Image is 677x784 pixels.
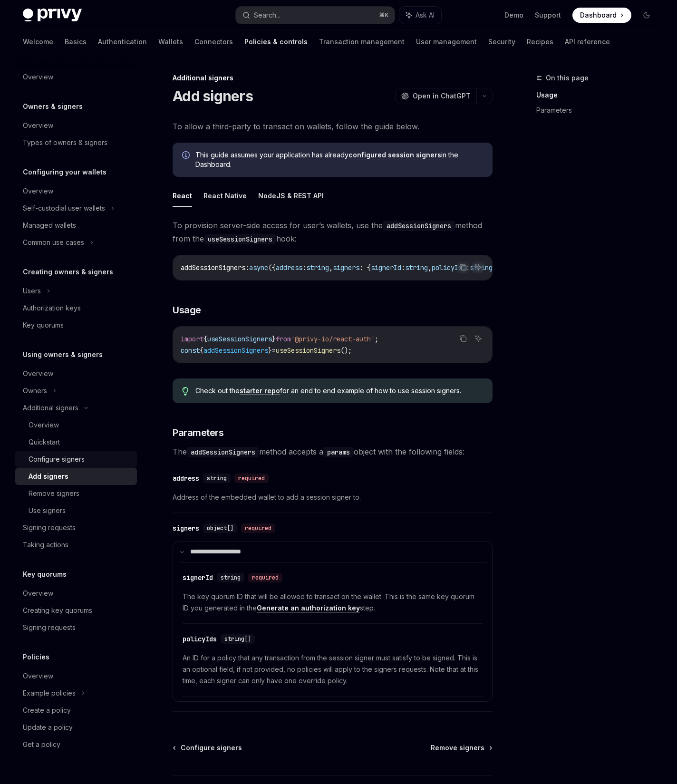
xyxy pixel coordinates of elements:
[98,30,147,53] a: Authentication
[182,387,189,396] svg: Tip
[181,743,242,753] span: Configure signers
[306,263,329,272] span: string
[173,474,199,483] div: address
[272,346,276,355] span: =
[23,302,81,314] div: Authorization keys
[187,447,259,457] code: addSessionSigners
[173,303,201,317] span: Usage
[15,183,137,200] a: Overview
[23,137,107,148] div: Types of owners & signers
[268,263,276,272] span: ({
[15,134,137,151] a: Types of owners & signers
[248,573,282,582] div: required
[15,619,137,636] a: Signing requests
[23,687,76,699] div: Example policies
[23,120,53,131] div: Overview
[457,332,469,345] button: Copy the contents from the code block
[207,335,272,343] span: useSessionSigners
[23,651,49,663] h5: Policies
[158,30,183,53] a: Wallets
[333,263,359,272] span: signers
[195,386,484,396] span: Check out the for an end to end example of how to use session signers.
[23,285,41,297] div: Users
[379,11,389,19] span: ⌘ K
[23,402,78,414] div: Additional signers
[268,346,272,355] span: }
[23,9,82,22] img: dark logo
[371,263,401,272] span: signerId
[203,335,207,343] span: {
[15,736,137,753] a: Get a policy
[323,447,354,457] code: params
[23,237,84,248] div: Common use cases
[173,523,199,533] div: signers
[15,602,137,619] a: Creating key quorums
[200,346,203,355] span: {
[15,702,137,719] a: Create a policy
[340,346,352,355] span: ();
[359,263,371,272] span: : {
[319,30,405,53] a: Transaction management
[173,73,493,83] div: Additional signers
[395,88,476,104] button: Open in ChatGPT
[15,434,137,451] a: Quickstart
[245,263,249,272] span: :
[23,722,73,733] div: Update a policy
[329,263,333,272] span: ,
[457,261,469,273] button: Copy the contents from the code block
[173,426,223,439] span: Parameters
[29,505,66,516] div: Use signers
[23,539,68,551] div: Taking actions
[236,7,395,24] button: Search...⌘K
[183,652,483,687] span: An ID for a policy that any transaction from the session signer must satisfy to be signed. This i...
[23,203,105,214] div: Self-custodial user wallets
[23,166,106,178] h5: Configuring your wallets
[15,317,137,334] a: Key quorums
[258,184,324,207] button: NodeJS & REST API
[572,8,631,23] a: Dashboard
[183,591,483,614] span: The key quorum ID that will be allowed to transact on the wallet. This is the same key quorum ID ...
[182,151,192,161] svg: Info
[291,335,375,343] span: '@privy-io/react-auth'
[375,335,378,343] span: ;
[416,30,477,53] a: User management
[23,385,47,397] div: Owners
[173,219,493,245] span: To provision server-side access for user’s wallets, use the method from the hook:
[241,523,275,533] div: required
[23,349,103,360] h5: Using owners & signers
[29,419,59,431] div: Overview
[23,739,60,750] div: Get a policy
[348,151,441,159] a: configured session signers
[173,87,253,105] h1: Add signers
[254,10,280,21] div: Search...
[565,30,610,53] a: API reference
[204,234,276,244] code: useSessionSigners
[405,263,428,272] span: string
[432,263,466,272] span: policyIds
[15,68,137,86] a: Overview
[181,263,245,272] span: addSessionSigners
[244,30,308,53] a: Policies & controls
[173,492,493,503] span: Address of the embedded wallet to add a session signer to.
[181,346,200,355] span: const
[257,604,360,612] a: Generate an authorization key
[183,573,213,582] div: signerId
[470,263,493,272] span: string
[416,10,435,20] span: Ask AI
[23,588,53,599] div: Overview
[23,605,92,616] div: Creating key quorums
[15,416,137,434] a: Overview
[203,184,247,207] button: React Native
[15,519,137,536] a: Signing requests
[23,622,76,633] div: Signing requests
[29,436,60,448] div: Quickstart
[527,30,553,53] a: Recipes
[173,445,493,458] span: The method accepts a object with the following fields:
[207,474,227,482] span: string
[639,8,654,23] button: Toggle dark mode
[207,524,233,532] span: object[]
[29,454,85,465] div: Configure signers
[15,719,137,736] a: Update a policy
[249,263,268,272] span: async
[472,332,484,345] button: Ask AI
